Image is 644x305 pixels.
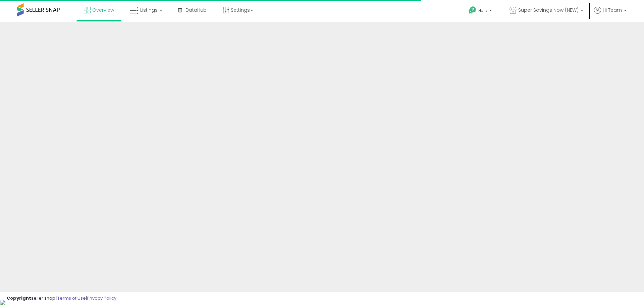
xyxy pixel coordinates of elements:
[7,295,116,302] div: seller snap | |
[57,295,86,301] a: Terms of Use
[468,6,477,14] i: Get Help
[603,7,622,13] span: Hi Team
[463,1,499,22] a: Help
[92,7,114,13] span: Overview
[478,8,487,13] span: Help
[518,7,579,13] span: Super Savings Now (NEW)
[185,7,207,13] span: DataHub
[7,295,31,301] strong: Copyright
[87,295,116,301] a: Privacy Policy
[594,7,627,22] a: Hi Team
[140,7,158,13] span: Listings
